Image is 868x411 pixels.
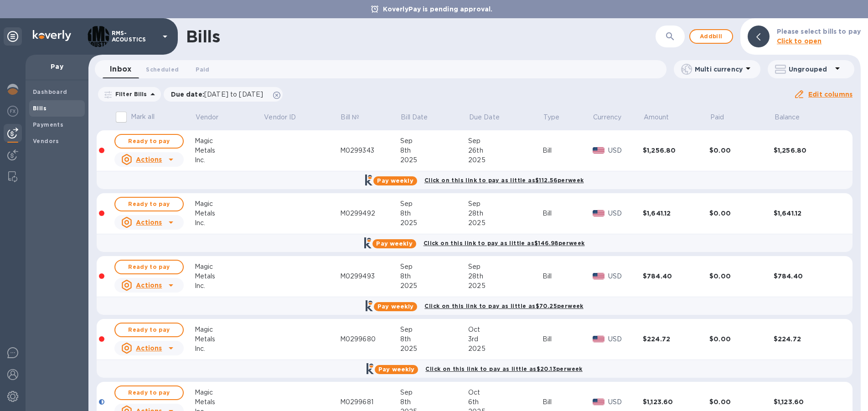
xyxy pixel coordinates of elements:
[195,397,263,407] div: Metals
[378,366,414,373] b: Pay weekly
[468,262,542,272] div: Sep
[697,31,725,42] span: Add bill
[774,146,840,155] div: $1,256.80
[114,134,184,149] button: Ready to pay
[695,65,743,74] p: Multi currency
[468,199,542,209] div: Sep
[400,344,469,354] div: 2025
[376,240,412,247] b: Pay weekly
[777,28,861,35] b: Please select bills to pay
[164,87,283,102] div: Due date:[DATE] to [DATE]
[195,272,263,281] div: Metals
[643,209,709,218] div: $1,641.12
[468,146,542,155] div: 26th
[400,262,469,272] div: Sep
[400,155,469,165] div: 2025
[340,272,400,281] div: M0299493
[171,90,268,99] p: Due date :
[468,344,542,354] div: 2025
[196,113,219,122] p: Vendor
[424,240,585,247] b: Click on this link to pay as little as $146.98 per week
[136,344,162,352] u: Actions
[400,199,469,209] div: Sep
[340,146,400,155] div: M0299343
[468,388,542,397] div: Oct
[33,30,71,41] img: Logo
[593,336,605,342] img: USD
[400,397,469,407] div: 8th
[401,113,439,122] span: Bill Date
[195,155,263,165] div: Inc.
[377,177,413,184] b: Pay weekly
[593,113,621,122] p: Currency
[264,113,296,122] p: Vendor ID
[469,113,500,122] p: Due Date
[400,136,469,146] div: Sep
[542,146,593,155] div: Bill
[608,334,643,344] p: USD
[7,106,18,117] img: Foreign exchange
[400,272,469,281] div: 8th
[468,281,542,291] div: 2025
[401,113,428,122] p: Bill Date
[468,136,542,146] div: Sep
[593,273,605,279] img: USD
[112,30,157,43] p: RMS-ACOUSTICS
[709,397,774,406] div: $0.00
[400,209,469,218] div: 8th
[425,365,582,372] b: Click on this link to pay as little as $20.13 per week
[196,65,209,74] span: Paid
[136,156,162,163] u: Actions
[114,260,184,274] button: Ready to pay
[114,197,184,211] button: Ready to pay
[114,385,184,400] button: Ready to pay
[608,146,643,155] p: USD
[33,121,63,128] b: Payments
[400,218,469,228] div: 2025
[264,113,308,122] span: Vendor ID
[593,210,605,216] img: USD
[593,399,605,405] img: USD
[195,388,263,397] div: Magic
[195,344,263,354] div: Inc.
[33,138,59,144] b: Vendors
[340,334,400,344] div: M0299680
[468,218,542,228] div: 2025
[593,147,605,154] img: USD
[468,155,542,165] div: 2025
[195,218,263,228] div: Inc.
[775,113,800,122] p: Balance
[131,112,155,122] p: Mark all
[110,63,131,76] span: Inbox
[643,146,709,155] div: $1,256.80
[774,272,840,281] div: $784.40
[33,88,67,95] b: Dashboard
[400,325,469,334] div: Sep
[424,177,584,184] b: Click on this link to pay as little as $112.56 per week
[709,334,774,344] div: $0.00
[468,397,542,407] div: 6th
[468,209,542,218] div: 28th
[644,113,681,122] span: Amount
[774,209,840,218] div: $1,641.12
[204,91,263,98] span: [DATE] to [DATE]
[33,62,81,71] p: Pay
[469,113,511,122] span: Due Date
[114,323,184,337] button: Ready to pay
[468,272,542,281] div: 28th
[689,29,733,44] button: Addbill
[378,5,497,14] p: KoverlyPay is pending approval.
[775,113,812,122] span: Balance
[542,334,593,344] div: Bill
[543,113,560,122] p: Type
[377,303,413,310] b: Pay weekly
[608,397,643,407] p: USD
[196,113,231,122] span: Vendor
[340,397,400,407] div: M0299681
[195,209,263,218] div: Metals
[543,113,572,122] span: Type
[789,65,832,74] p: Ungrouped
[195,281,263,291] div: Inc.
[709,146,774,155] div: $0.00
